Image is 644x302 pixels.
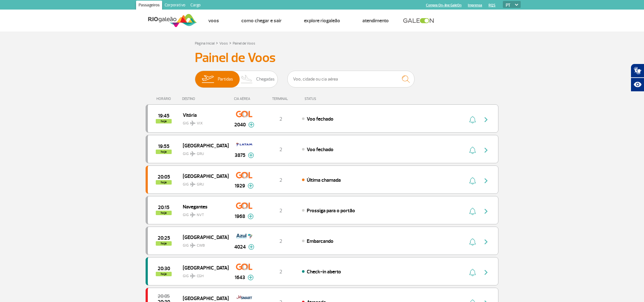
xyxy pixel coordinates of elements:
span: Vitória [183,111,223,119]
div: DESTINO [182,97,229,101]
img: destiny_airplane.svg [190,121,195,126]
span: 2 [279,177,282,183]
span: GRU [197,182,204,187]
span: 1929 [235,182,245,190]
span: 2025-09-29 19:55:00 [158,144,169,149]
span: [GEOGRAPHIC_DATA] [183,172,223,180]
h3: Painel de Voos [195,50,449,66]
span: 2025-09-29 19:45:00 [158,114,169,118]
img: destiny_airplane.svg [190,182,195,187]
span: NVT [197,212,204,218]
a: RQS [489,3,496,7]
span: Navegantes [183,202,223,211]
span: CGH [197,273,204,279]
span: hoje [156,150,172,154]
button: Abrir recursos assistivos. [631,78,644,92]
span: GRU [197,151,204,157]
a: Atendimento [362,18,389,24]
span: CWB [197,243,205,249]
img: mais-info-painel-voo.svg [248,244,254,250]
span: 2025-09-29 20:15:00 [158,205,169,210]
img: mais-info-painel-voo.svg [248,152,254,158]
a: Painel de Voos [233,41,255,46]
button: Abrir tradutor de língua de sinais. [631,64,644,78]
span: GIG [183,148,223,157]
img: mais-info-painel-voo.svg [248,214,254,219]
span: [GEOGRAPHIC_DATA] [183,233,223,241]
span: hoje [156,180,172,185]
span: 2025-09-29 20:05:00 [158,175,170,179]
span: 1643 [235,274,245,281]
span: GIG [183,209,223,218]
img: seta-direita-painel-voo.svg [482,146,490,154]
img: destiny_airplane.svg [190,273,195,278]
span: Chegadas [256,71,275,88]
input: Voo, cidade ou cia aérea [287,71,414,88]
img: sino-painel-voo.svg [469,269,476,276]
a: Voos [219,41,228,46]
span: [GEOGRAPHIC_DATA] [183,263,223,272]
img: sino-painel-voo.svg [469,177,476,185]
img: mais-info-painel-voo.svg [248,122,254,128]
div: CIA AÉREA [228,97,260,101]
span: 4024 [234,243,246,251]
a: Cargo [188,1,203,11]
img: seta-direita-painel-voo.svg [482,116,490,123]
img: slider-desembarque [237,71,256,88]
img: sino-painel-voo.svg [469,207,476,215]
span: Partidas [218,71,233,88]
img: destiny_airplane.svg [190,212,195,217]
a: > [229,39,231,46]
div: HORÁRIO [147,97,182,101]
span: hoje [156,241,172,246]
img: sino-painel-voo.svg [469,238,476,246]
div: STATUS [301,97,353,101]
a: Página Inicial [195,41,215,46]
span: [GEOGRAPHIC_DATA] [183,141,223,150]
span: VIX [197,121,203,126]
div: Plugin de acessibilidade da Hand Talk. [631,64,644,92]
img: seta-direita-painel-voo.svg [482,177,490,185]
img: sino-painel-voo.svg [469,116,476,123]
span: 2 [279,146,282,153]
a: Voos [208,18,219,24]
a: Passageiros [136,1,162,11]
span: 2 [279,238,282,244]
img: mais-info-painel-voo.svg [248,183,254,189]
span: GIG [183,270,223,279]
img: slider-embarque [198,71,218,88]
span: 3875 [235,151,245,159]
a: Explore RIOgaleão [304,18,340,24]
span: 1968 [235,213,245,220]
span: hoje [156,272,172,276]
span: 2040 [234,121,246,129]
span: 2 [279,269,282,275]
span: hoje [156,119,172,123]
a: Corporativo [162,1,188,11]
span: 2025-09-29 20:30:00 [158,266,170,271]
img: destiny_airplane.svg [190,243,195,248]
span: Embarcando [307,238,333,244]
span: Check-in aberto [307,269,341,275]
img: seta-direita-painel-voo.svg [482,238,490,246]
span: GIG [183,239,223,249]
img: destiny_airplane.svg [190,151,195,156]
a: Compra On-line GaleOn [426,3,462,7]
span: Voo fechado [307,146,333,153]
span: GIG [183,178,223,187]
img: sino-painel-voo.svg [469,146,476,154]
span: 2025-09-29 20:05:00 [158,294,170,298]
a: Como chegar e sair [241,18,282,24]
span: hoje [156,211,172,215]
div: TERMINAL [260,97,301,101]
span: 2 [279,207,282,214]
span: Última chamada [307,177,341,183]
img: seta-direita-painel-voo.svg [482,207,490,215]
a: > [216,39,218,46]
span: GIG [183,117,223,126]
span: 2 [279,116,282,122]
img: mais-info-painel-voo.svg [248,275,254,280]
img: seta-direita-painel-voo.svg [482,269,490,276]
span: Prossiga para o portão [307,207,355,214]
span: Voo fechado [307,116,333,122]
